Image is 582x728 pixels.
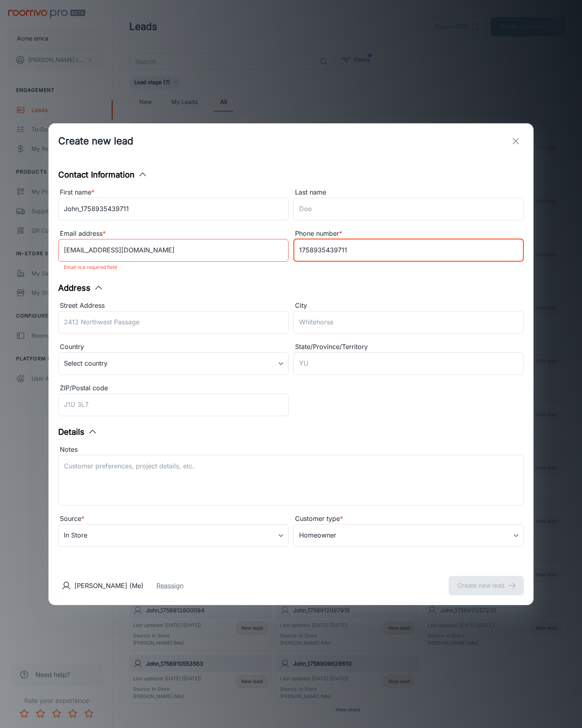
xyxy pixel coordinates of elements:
input: myname@example.com [58,239,289,262]
div: Select country [58,352,289,375]
button: Contact Information [58,169,148,181]
input: +1 439-123-4567 [293,239,524,262]
div: Homeowner [293,524,524,547]
h1: Create new lead [58,134,133,148]
p: [PERSON_NAME] (Me) [74,581,143,590]
div: Notes [58,444,524,455]
button: Reassign [156,581,183,590]
div: State/Province/Territory [293,342,524,352]
input: John [58,198,289,220]
input: YU [293,352,524,375]
div: Last name [293,187,524,198]
div: Source [58,514,289,524]
div: Street Address [58,301,289,311]
div: Customer type [293,514,524,524]
button: Details [58,426,97,438]
div: In Store [58,524,289,547]
input: 2412 Northwest Passage [58,311,289,334]
div: City [293,301,524,311]
div: Phone number [293,229,524,239]
input: Doe [293,198,524,220]
div: First name [58,187,289,198]
div: Country [58,342,289,352]
div: ZIP/Postal code [58,383,289,394]
input: J1U 3L7 [58,394,289,416]
button: exit [508,133,524,149]
p: Email is a required field [64,262,283,272]
input: Whitehorse [293,311,524,334]
button: Address [58,282,103,294]
div: Email address [58,229,289,239]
